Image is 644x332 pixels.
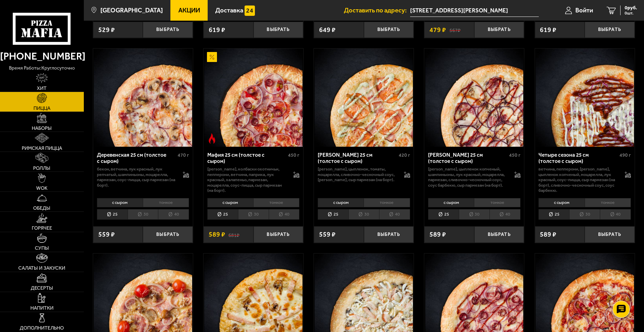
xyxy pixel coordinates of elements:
li: тонкое [364,198,410,208]
a: Чикен Ранч 25 см (толстое с сыром) [314,49,414,147]
span: Хит [37,86,47,91]
span: 649 ₽ [319,27,336,33]
div: [PERSON_NAME] 25 см (толстое с сыром) [428,152,507,165]
li: с сыром [538,198,584,208]
li: 40 [158,209,189,220]
li: тонкое [143,198,189,208]
span: Наборы [32,126,52,131]
img: Чикен Барбекю 25 см (толстое с сыром) [425,49,524,147]
span: Напитки [30,305,53,310]
img: 15daf4d41897b9f0e9f617042186c801.svg [245,6,255,15]
img: Четыре сезона 25 см (толстое с сыром) [536,49,634,147]
span: 0 руб. [625,6,637,10]
a: АкционныйОстрое блюдоМафия 25 см (толстое с сыром) [204,49,303,147]
span: 420 г [399,152,410,158]
img: Деревенская 25 см (толстое с сыром) [94,49,192,147]
li: с сыром [428,198,474,208]
li: 40 [269,209,300,220]
span: Пицца [33,106,50,111]
p: [PERSON_NAME], цыпленок, томаты, моцарелла, сливочно-чесночный соус, [PERSON_NAME], сыр пармезан ... [318,166,397,183]
span: [GEOGRAPHIC_DATA] [100,7,163,14]
s: 567 ₽ [449,27,460,33]
li: 40 [600,209,631,220]
button: Выбрать [364,22,414,38]
a: Четыре сезона 25 см (толстое с сыром) [535,49,635,147]
span: Горячее [32,226,52,230]
span: 450 г [288,152,299,158]
div: [PERSON_NAME] 25 см (толстое с сыром) [318,152,397,165]
img: Акционный [207,52,217,62]
img: Острое блюдо [207,133,217,143]
p: ветчина, пепперони, [PERSON_NAME], цыпленок копченый, моцарелла, лук красный, соус-пицца, сыр пар... [538,166,618,193]
a: Чикен Барбекю 25 см (толстое с сыром) [424,49,524,147]
span: Римская пицца [22,146,62,151]
div: Мафия 25 см (толстое с сыром) [207,152,287,165]
span: 529 ₽ [98,27,115,33]
li: тонкое [585,198,631,208]
span: Войти [575,7,593,14]
li: 40 [379,209,410,220]
p: [PERSON_NAME], колбаски охотничьи, пепперони, ветчина, паприка, лук красный, халапеньо, пармезан,... [207,166,287,193]
button: Выбрать [254,226,304,243]
button: Выбрать [585,226,635,243]
span: 490 г [620,152,631,158]
span: WOK [36,186,48,190]
span: 589 ₽ [540,231,556,238]
button: Выбрать [474,22,524,38]
div: Четыре сезона 25 см (толстое с сыром) [538,152,618,165]
div: Деревенская 25 см (толстое с сыром) [97,152,176,165]
s: 681 ₽ [228,231,239,238]
img: Мафия 25 см (толстое с сыром) [204,49,303,147]
a: Деревенская 25 см (толстое с сыром) [93,49,193,147]
li: 30 [348,209,379,220]
span: 589 ₽ [209,231,225,238]
img: Чикен Ранч 25 см (толстое с сыром) [315,49,413,147]
li: 30 [459,209,489,220]
span: 0 шт. [625,11,637,15]
span: Обеды [33,206,50,210]
p: бекон, ветчина, лук красный, лук репчатый, шампиньоны, моцарелла, пармезан, соус-пицца, сыр парме... [97,166,176,188]
p: [PERSON_NAME], цыпленок копченый, шампиньоны, лук красный, моцарелла, пармезан, сливочно-чесночны... [428,166,507,188]
span: Акции [178,7,200,14]
span: Доставка [215,7,243,14]
li: 30 [238,209,269,220]
button: Выбрать [474,226,524,243]
span: Салаты и закуски [18,266,65,270]
li: тонкое [253,198,299,208]
button: Выбрать [254,22,304,38]
span: Доставить по адресу: [344,7,410,14]
li: тонкое [474,198,520,208]
li: с сыром [318,198,364,208]
li: 25 [207,209,238,220]
li: 25 [538,209,569,220]
button: Выбрать [143,22,193,38]
span: Супы [35,246,49,250]
span: 479 ₽ [429,27,446,33]
input: Ваш адрес доставки [410,4,539,17]
span: 470 г [178,152,189,158]
span: 559 ₽ [98,231,115,238]
span: 559 ₽ [319,231,336,238]
span: 619 ₽ [540,27,556,33]
li: с сыром [207,198,253,208]
li: с сыром [97,198,143,208]
span: 450 г [509,152,521,158]
li: 40 [489,209,521,220]
span: 589 ₽ [429,231,446,238]
li: 30 [128,209,158,220]
li: 25 [318,209,348,220]
li: 25 [97,209,128,220]
span: Дополнительно [20,325,64,330]
li: 25 [428,209,459,220]
span: 619 ₽ [209,27,225,33]
span: Десерты [31,286,53,290]
span: Роллы [33,166,50,170]
button: Выбрать [143,226,193,243]
li: 30 [569,209,600,220]
button: Выбрать [585,22,635,38]
button: Выбрать [364,226,414,243]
